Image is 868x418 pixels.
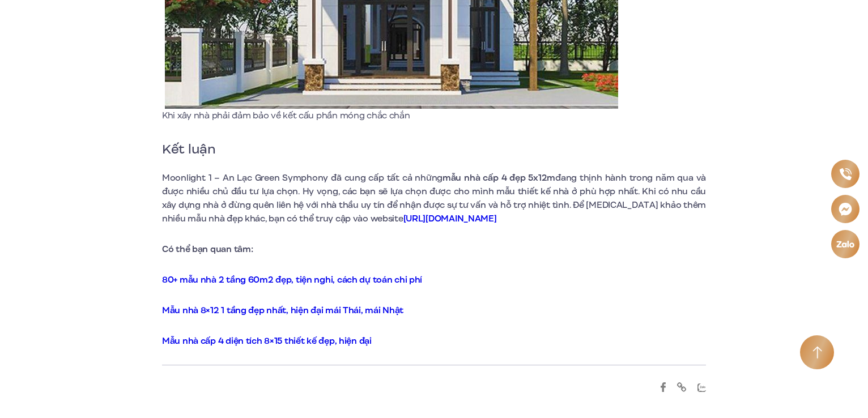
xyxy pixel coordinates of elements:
img: Arrow icon [812,346,822,359]
a: Mẫu nhà 8×12 1 tầng đẹp nhất, hiện đại mái Thái, mái Nhật [162,304,403,317]
a: Mẫu nhà cấp 4 diện tích 8×15 thiết kế đẹp, hiện đại [162,335,372,347]
a: 80+ mẫu nhà 2 tầng 60m2 đẹp, tiện nghi, cách dự toán chi phí [162,274,422,286]
span: đang thịnh hành trong năm qua và được nhiều chủ đầu tư lựa chọn. Hy vọng, các bạn sẽ lựa chọn đượ... [162,172,706,225]
img: Messenger icon [838,202,853,216]
img: Phone icon [839,168,852,181]
strong: Có thể bạn quan tâm: [162,243,253,255]
img: Zalo icon [836,240,855,249]
b: mẫu nhà cấp 4 đẹp 5x12m [442,172,555,184]
img: Top 4 mẫu nhà cấp 4 đẹp 5x12m phổ biến hiện nay [661,382,666,392]
img: Top 4 mẫu nhà cấp 4 đẹp 5x12m phổ biến hiện nay [676,382,687,392]
span: Kết luận [162,139,216,159]
a: [URL][DOMAIN_NAME] [403,212,497,225]
p: Khi xây nhà phải đảm bảo về kết cấu phần móng chắc chắn [162,109,621,122]
span: Moonlight 1 – An Lạc Green Symphony đã cung cấp tất cả những [162,172,442,184]
img: Top 4 mẫu nhà cấp 4 đẹp 5x12m phổ biến hiện nay [697,383,706,392]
